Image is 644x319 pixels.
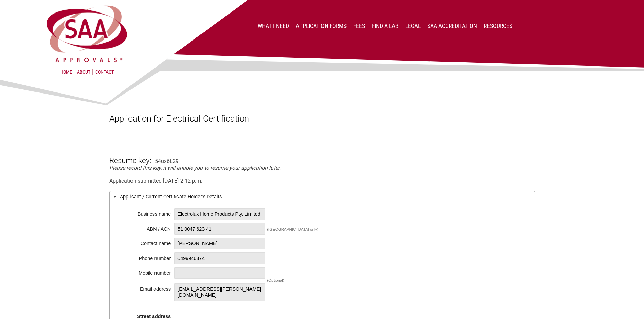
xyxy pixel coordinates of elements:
[120,268,171,275] div: Mobile number
[267,278,284,282] div: (Optional)
[60,69,72,75] a: Home
[353,23,365,29] a: Fees
[109,165,281,171] em: Please record this key, it will enable you to resume your application later.
[155,158,179,164] div: 54ux6L29
[120,254,171,260] div: Phone number
[174,208,265,220] span: Electrolux Home Products Pty. Limited
[137,314,171,319] strong: Street address
[120,224,171,231] div: ABN / ACN
[296,23,347,29] a: Application Forms
[174,283,265,301] span: [EMAIL_ADDRESS][PERSON_NAME][DOMAIN_NAME]
[109,191,535,203] h3: Applicant / Current Certificate Holder’s Details
[484,23,512,29] a: Resources
[95,69,114,75] a: Contact
[75,69,93,75] a: About
[109,145,151,165] h3: Resume key:
[405,23,421,29] a: Legal
[120,239,171,245] div: Contact name
[372,23,399,29] a: Find a lab
[174,238,265,249] span: [PERSON_NAME]
[109,113,535,124] h1: Application for Electrical Certification
[427,23,477,29] a: SAA Accreditation
[120,284,171,291] div: Email address
[267,227,318,231] div: ([GEOGRAPHIC_DATA] only)
[174,252,265,264] span: 0499946374
[120,209,171,216] div: Business name
[45,4,129,64] img: SAA Approvals
[258,23,289,29] a: What I Need
[109,178,535,184] div: Application submitted [DATE] 2:12 p.m.
[174,223,265,235] span: 51 0047 623 41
